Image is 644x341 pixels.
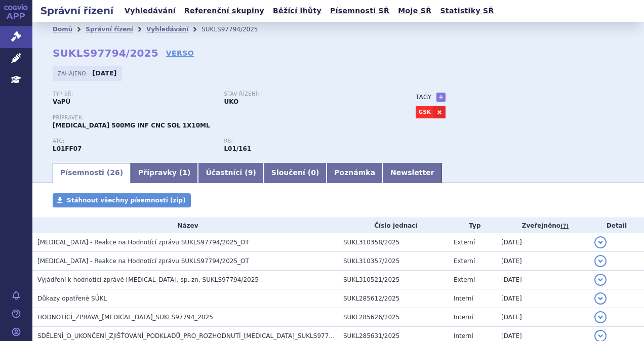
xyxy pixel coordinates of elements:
[248,168,253,177] span: 9
[224,138,385,144] p: RS:
[327,4,392,18] a: Písemnosti SŘ
[416,91,432,103] h3: Tagy
[383,163,442,183] a: Newsletter
[53,47,158,59] strong: SUKLS97794/2025
[496,289,589,308] td: [DATE]
[594,311,607,323] button: detail
[449,218,496,233] th: Typ
[454,258,475,265] span: Externí
[338,289,449,308] td: SUKL285612/2025
[32,4,122,18] h2: Správní řízení
[496,233,589,252] td: [DATE]
[594,255,607,267] button: detail
[32,218,338,233] th: Název
[53,138,214,144] p: ATC:
[264,163,327,183] a: Sloučení (0)
[58,69,90,77] span: Zahájeno:
[53,98,70,105] strong: VaPÚ
[224,98,238,105] strong: UKO
[37,314,213,321] span: HODNOTÍCÍ_ZPRÁVA_JEMPERLI_SUKLS97794_2025
[594,236,607,248] button: detail
[436,93,446,102] a: +
[53,122,210,129] span: [MEDICAL_DATA] 500MG INF CNC SOL 1X10ML
[454,332,473,339] span: Interní
[37,295,107,302] span: Důkazy opatřené SÚKL
[53,163,131,183] a: Písemnosti (26)
[122,4,179,18] a: Vyhledávání
[338,252,449,271] td: SUKL310357/2025
[454,239,475,246] span: Externí
[560,223,569,230] abbr: (?)
[93,70,117,77] strong: [DATE]
[224,145,251,152] strong: dostarlimab
[311,168,316,177] span: 0
[454,314,473,321] span: Interní
[202,22,271,37] li: SUKLS97794/2025
[131,163,198,183] a: Přípravky (1)
[589,218,644,233] th: Detail
[338,308,449,327] td: SUKL285626/2025
[496,218,589,233] th: Zveřejněno
[496,252,589,271] td: [DATE]
[224,91,385,97] p: Stav řízení:
[454,276,475,283] span: Externí
[37,239,249,246] span: Jemperli - Reakce na Hodnotící zprávu SUKLS97794/2025_OT
[53,145,82,152] strong: DOSTARLIMAB
[53,26,72,33] a: Domů
[496,271,589,289] td: [DATE]
[327,163,383,183] a: Poznámka
[198,163,263,183] a: Účastníci (9)
[454,295,473,302] span: Interní
[416,106,433,118] a: GSK
[146,26,188,33] a: Vyhledávání
[53,115,395,121] p: Přípravek:
[270,4,325,18] a: Běžící lhůty
[67,197,186,204] span: Stáhnout všechny písemnosti (zip)
[594,274,607,286] button: detail
[437,4,497,18] a: Statistiky SŘ
[594,292,607,305] button: detail
[496,308,589,327] td: [DATE]
[338,271,449,289] td: SUKL310521/2025
[53,193,191,207] a: Stáhnout všechny písemnosti (zip)
[395,4,434,18] a: Moje SŘ
[86,26,133,33] a: Správní řízení
[182,168,187,177] span: 1
[181,4,267,18] a: Referenční skupiny
[37,332,355,339] span: SDĚLENÍ_O_UKONČENÍ_ZJIŠŤOVÁNÍ_PODKLADŮ_PRO_ROZHODNUTÍ_JEMPERLI_SUKLS97794_2025
[110,168,119,177] span: 26
[53,91,214,97] p: Typ SŘ:
[37,276,259,283] span: Vyjádření k hodnotící zprávě JEMPERLI, sp. zn. SUKLS97794/2025
[338,218,449,233] th: Číslo jednací
[37,258,249,265] span: Jemperli - Reakce na Hodnotící zprávu SUKLS97794/2025_OT
[338,233,449,252] td: SUKL310358/2025
[166,48,194,58] a: VERSO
